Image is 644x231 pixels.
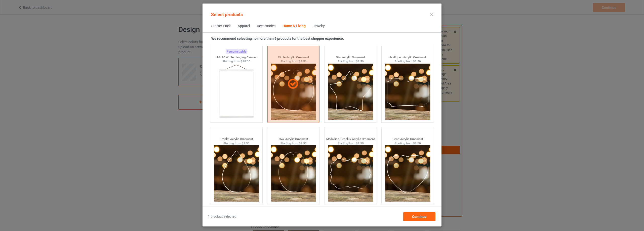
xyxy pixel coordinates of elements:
span: Starter Pack [208,20,234,32]
strong: We recommend selecting no more than 9 products for the best shopper experience. [211,36,344,40]
div: Oval Acrylic Ornament [267,137,320,141]
div: Accessories [257,24,275,29]
span: $2.50 [299,142,307,145]
div: Medallion/Benelux Acrylic Ornament [325,137,377,141]
div: Starting from [210,141,263,146]
span: $2.50 [242,142,250,145]
img: oval-thumbnail.png [271,145,316,202]
div: Apparel [238,24,250,29]
span: $2.50 [413,142,421,145]
span: $18.00 [241,60,250,63]
div: Jewelry [313,24,325,29]
div: Scalloped Acrylic Ornament [382,55,434,60]
img: scalloped-thumbnail.png [385,64,430,120]
div: Starting from [382,59,434,64]
div: Star Acrylic Ornament [325,55,377,60]
span: Continue [412,215,427,219]
div: Heart Acrylic Ornament [382,137,434,141]
span: 1 product selected [208,214,236,219]
div: Starting from [325,59,377,64]
div: Starting from [210,59,263,64]
div: Starting from [267,141,320,146]
img: medallion-thumbnail.png [328,145,373,202]
div: Starting from [325,141,377,146]
div: Home & Living [283,24,306,29]
span: $2.50 [413,60,421,63]
div: Starting from [382,141,434,146]
img: regular.jpg [214,64,259,120]
span: $2.50 [356,142,364,145]
div: 16x20 White Hanging Canvas [210,55,263,60]
span: Select products [211,12,243,17]
div: Personalizable [226,49,247,54]
div: Droplet Acrylic Ornament [210,137,263,141]
div: Continue [403,212,435,221]
img: heart-thumbnail.png [385,145,430,202]
span: $2.50 [356,60,364,63]
img: star-thumbnail.png [328,64,373,120]
img: drop-thumbnail.png [214,145,259,202]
